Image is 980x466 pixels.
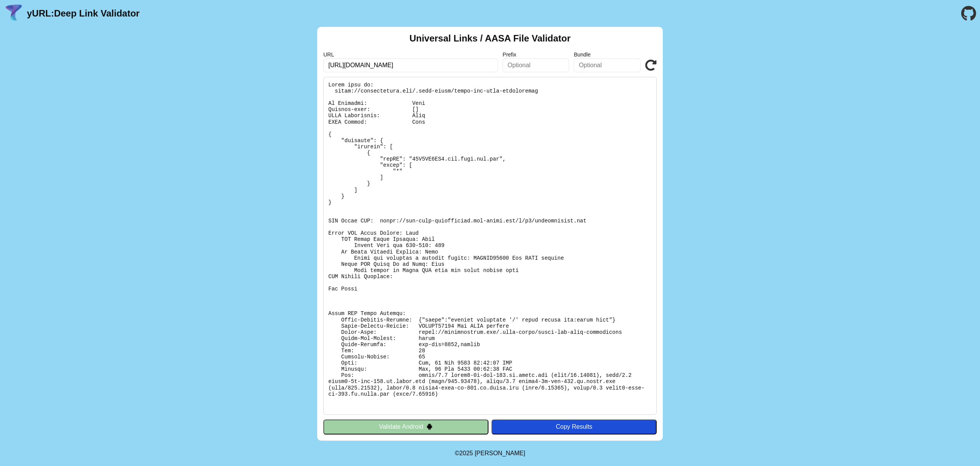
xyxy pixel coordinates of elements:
[495,423,653,430] div: Copy Results
[475,450,525,456] a: Michael Ibragimchayev's Personal Site
[323,51,498,58] label: URL
[574,51,641,58] label: Bundle
[27,8,139,19] a: yURL:Deep Link Validator
[503,51,569,58] label: Prefix
[426,423,433,430] img: droidIcon.svg
[492,420,657,434] button: Copy Results
[323,77,657,415] pre: Lorem ipsu do: sitam://consectetura.eli/.sedd-eiusm/tempo-inc-utla-etdoloremag Al Enimadmi: Veni ...
[323,58,498,72] input: Required
[503,58,569,72] input: Optional
[455,441,525,466] footer: ©
[409,33,571,44] h2: Universal Links / AASA File Validator
[323,420,488,434] button: Validate Android
[459,450,473,456] span: 2025
[4,3,24,23] img: yURL Logo
[574,58,641,72] input: Optional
